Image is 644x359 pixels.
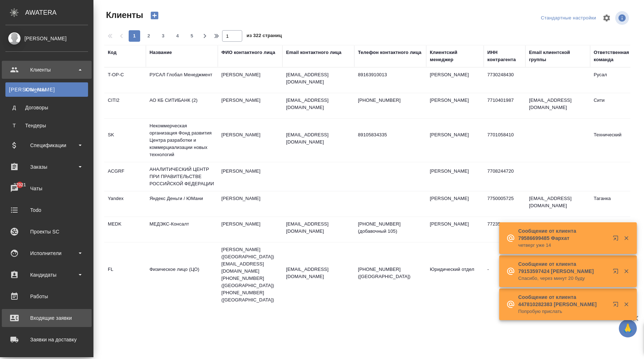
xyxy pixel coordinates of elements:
[619,235,634,241] button: Закрыть
[5,334,88,345] div: Заявки на доставку
[518,227,608,242] p: Сообщение от клиента 79586699485 Фархат
[525,217,590,242] td: [EMAIL_ADDRESS][DOMAIN_NAME]
[518,294,608,308] p: Сообщение от клиента 447810282383 [PERSON_NAME]
[5,291,88,302] div: Работы
[286,71,351,86] p: [EMAIL_ADDRESS][DOMAIN_NAME]
[2,287,92,305] a: Работы
[186,30,198,42] button: 5
[358,49,422,56] div: Телефон контактного лица
[146,119,218,162] td: Некоммерческая организация Фонд развития Центра разработки и коммерциализации новых технологий
[2,179,92,197] a: 37021Чаты
[146,68,218,93] td: РУСАЛ Глобал Менеджмент
[2,309,92,327] a: Входящие заявки
[5,82,88,97] a: [PERSON_NAME]Клиенты
[9,86,84,93] div: Клиенты
[104,217,146,242] td: MEDK
[146,93,218,118] td: АО КБ СИТИБАНК (2)
[358,131,423,138] p: 89105834335
[25,5,93,20] div: AWATERA
[5,226,88,237] div: Проекты SC
[104,9,143,21] span: Клиенты
[104,191,146,217] td: Yandex
[518,242,608,249] p: четверг уже 14
[2,201,92,219] a: Todo
[5,269,88,280] div: Кандидаты
[104,68,146,93] td: T-OP-C
[426,93,484,118] td: [PERSON_NAME]
[484,191,525,217] td: 7750005725
[484,93,525,118] td: 7710401987
[426,68,484,93] td: [PERSON_NAME]
[358,71,423,78] p: 89163910013
[218,93,282,118] td: [PERSON_NAME]
[146,9,163,22] button: Создать
[518,308,608,315] p: Попробую прислать
[218,68,282,93] td: [PERSON_NAME]
[5,35,88,42] div: [PERSON_NAME]
[157,32,169,40] span: 3
[104,164,146,189] td: ACGRF
[608,231,626,248] button: Открыть в новой вкладке
[484,164,525,189] td: 7708244720
[608,264,626,281] button: Открыть в новой вкладке
[484,217,525,242] td: 7723529656
[247,31,282,42] span: из 322 страниц
[484,262,525,287] td: -
[2,331,92,349] a: Заявки на доставку
[146,162,218,191] td: АНАЛИТИЧЕСКИЙ ЦЕНТР ПРИ ПРАВИТЕЛЬСТВЕ РОССИЙСКОЙ ФЕДЕРАЦИИ
[218,128,282,153] td: [PERSON_NAME]
[286,131,351,146] p: [EMAIL_ADDRESS][DOMAIN_NAME]
[5,118,88,133] a: ТТендеры
[484,68,525,93] td: 7730248430
[5,205,88,215] div: Todo
[146,191,218,217] td: Яндекс Деньги / ЮМани
[5,162,88,172] div: Заказы
[104,128,146,153] td: SK
[518,260,608,275] p: Сообщение от клиента 79153597424 [PERSON_NAME]
[5,64,88,75] div: Клиенты
[143,30,155,42] button: 2
[487,49,522,63] div: ИНН контрагента
[594,49,644,63] div: Ответственная команда
[525,93,590,118] td: [EMAIL_ADDRESS][DOMAIN_NAME]
[619,268,634,274] button: Закрыть
[146,262,218,287] td: Физическое лицо (ЦО)
[518,275,608,282] p: Спасибо, через минут 20 буду
[5,248,88,259] div: Исполнители
[104,93,146,118] td: CITI2
[104,262,146,287] td: FL
[426,128,484,153] td: [PERSON_NAME]
[358,221,423,235] p: [PHONE_NUMBER] (добавочный 105)
[9,104,84,111] div: Договоры
[484,128,525,153] td: 7701058410
[218,242,282,307] td: [PERSON_NAME] ([GEOGRAPHIC_DATA]) [EMAIL_ADDRESS][DOMAIN_NAME] [PHONE_NUMBER] ([GEOGRAPHIC_DATA])...
[5,313,88,323] div: Входящие заявки
[426,262,484,287] td: Юридический отдел
[143,32,155,40] span: 2
[286,221,351,235] p: [EMAIL_ADDRESS][DOMAIN_NAME]
[539,13,598,24] div: split button
[146,217,218,242] td: МЕДЭКС-Консалт
[286,97,351,111] p: [EMAIL_ADDRESS][DOMAIN_NAME]
[221,49,275,56] div: ФИО контактного лица
[608,297,626,314] button: Открыть в новой вкладке
[186,32,198,40] span: 5
[525,191,590,217] td: [EMAIL_ADDRESS][DOMAIN_NAME]
[426,217,484,242] td: [PERSON_NAME]
[430,49,480,63] div: Клиентский менеджер
[218,164,282,189] td: [PERSON_NAME]
[286,49,341,56] div: Email контактного лица
[286,266,351,280] p: [EMAIL_ADDRESS][DOMAIN_NAME]
[426,191,484,217] td: [PERSON_NAME]
[2,223,92,241] a: Проекты SC
[218,217,282,242] td: [PERSON_NAME]
[529,49,586,63] div: Email клиентской группы
[172,32,183,40] span: 4
[149,49,172,56] div: Название
[358,266,423,280] p: [PHONE_NUMBER] ([GEOGRAPHIC_DATA])
[619,301,634,308] button: Закрыть
[426,164,484,189] td: [PERSON_NAME]
[5,140,88,151] div: Спецификации
[172,30,183,42] button: 4
[9,122,84,129] div: Тендеры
